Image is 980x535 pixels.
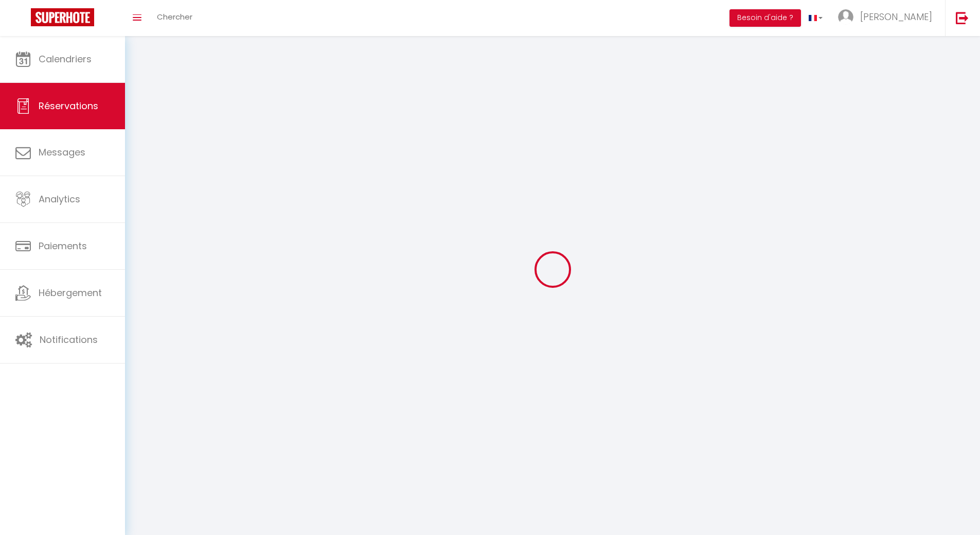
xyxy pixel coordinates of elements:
img: Super Booking [31,8,94,26]
span: Hébergement [39,286,102,299]
span: Paiements [39,239,87,252]
span: [PERSON_NAME] [860,10,932,23]
button: Besoin d'aide ? [729,9,801,27]
span: Réservations [39,99,98,112]
span: Notifications [40,333,98,346]
span: Analytics [39,193,80,205]
img: logout [956,11,969,24]
span: Messages [39,146,85,159]
span: Chercher [157,11,192,22]
span: Calendriers [39,53,92,65]
img: ... [838,9,853,25]
button: Ouvrir le widget de chat LiveChat [8,4,39,35]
